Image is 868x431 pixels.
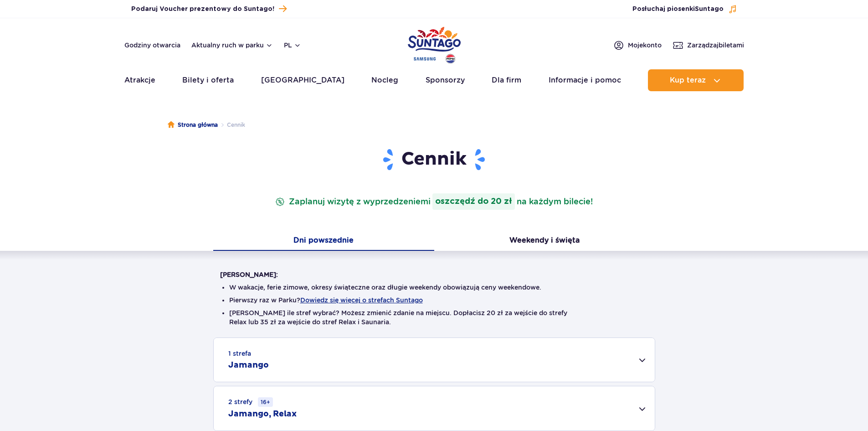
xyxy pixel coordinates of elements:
[229,283,639,292] li: W wakacje, ferie zimowe, okresy świąteczne oraz długie weekendy obowiązują ceny weekendowe.
[218,120,245,130] li: Cennik
[549,69,621,91] a: Informacje i pomoc
[213,232,434,251] button: Dni powszednie
[228,349,251,358] small: 1 strefa
[426,69,465,91] a: Sponsorzy
[131,3,287,15] a: Podaruj Voucher prezentowy do Suntago!
[492,69,521,91] a: Dla firm
[168,120,218,130] a: Strona główna
[371,69,398,91] a: Nocleg
[220,271,278,278] strong: [PERSON_NAME]:
[258,397,273,407] small: 16+
[131,5,274,14] span: Podaruj Voucher prezentowy do Suntago!
[648,69,744,91] button: Kup teraz
[632,5,724,14] span: Posłuchaj piosenki
[228,360,269,371] h2: Jamango
[628,41,662,50] span: Moje konto
[432,193,515,210] strong: oszczędź do 20 zł
[284,41,301,50] button: pl
[300,296,423,304] button: Dowiedz się więcej o strefach Suntago
[632,5,737,14] button: Posłuchaj piosenkiSuntago
[229,308,639,327] li: [PERSON_NAME] ile stref wybrać? Możesz zmienić zdanie na miejscu. Dopłacisz 20 zł za wejście do s...
[434,232,655,251] button: Weekendy i święta
[191,42,273,49] button: Aktualny ruch w parku
[408,23,461,65] a: Park of Poland
[228,409,297,420] h2: Jamango, Relax
[261,69,344,91] a: [GEOGRAPHIC_DATA]
[229,296,639,305] li: Pierwszy raz w Parku?
[124,69,155,91] a: Atrakcje
[670,76,706,84] span: Kup teraz
[220,148,648,171] h1: Cennik
[673,40,744,51] a: Zarządzajbiletami
[182,69,234,91] a: Bilety i oferta
[613,40,662,51] a: Mojekonto
[695,6,724,12] span: Suntago
[124,41,180,50] a: Godziny otwarcia
[273,193,595,210] p: Zaplanuj wizytę z wyprzedzeniem na każdym bilecie!
[228,397,273,407] small: 2 strefy
[687,41,744,50] span: Zarządzaj biletami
